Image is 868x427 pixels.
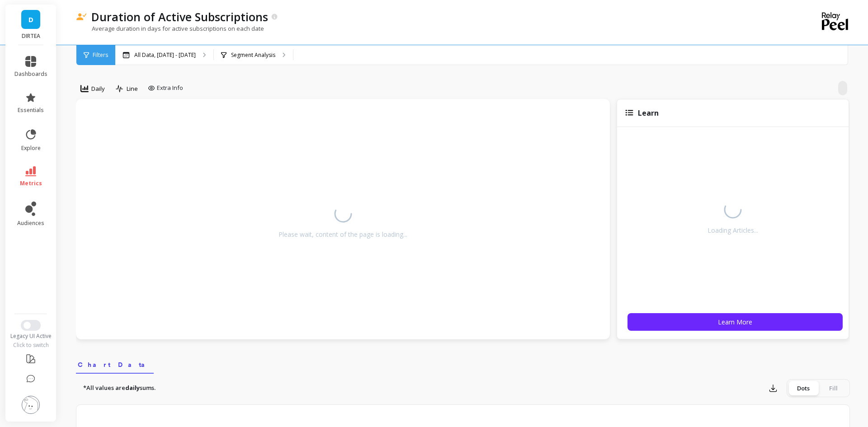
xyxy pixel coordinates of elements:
p: Average duration in days for active subscriptions on each date [76,24,264,33]
span: D [28,14,33,25]
span: dashboards [14,70,47,78]
p: Duration of Active Subscriptions [91,9,268,24]
span: Filters [93,52,108,59]
img: header icon [76,13,87,21]
nav: Tabs [76,353,850,374]
span: Extra Info [157,84,183,93]
div: Dots [788,381,818,395]
strong: daily [125,384,140,392]
button: Learn More [627,313,843,331]
div: Loading Articles... [708,226,758,235]
div: Fill [818,381,848,395]
div: Please wait, content of the page is loading... [278,230,407,239]
div: Click to switch [5,342,57,349]
span: Learn [638,108,659,118]
p: All Data, [DATE] - [DATE] [134,52,196,59]
span: explore [21,145,41,152]
p: Segment Analysis [231,52,275,59]
img: profile picture [22,396,40,414]
span: Learn More [718,318,752,326]
span: essentials [18,107,44,114]
span: metrics [20,180,42,187]
span: Daily [91,84,105,93]
span: Chart Data [78,360,152,369]
p: *All values are sums. [83,384,156,393]
span: audiences [17,220,44,227]
div: Legacy UI Active [5,333,57,340]
button: Switch to New UI [21,320,41,331]
p: DIRTEA [14,33,47,40]
span: Line [127,84,138,93]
